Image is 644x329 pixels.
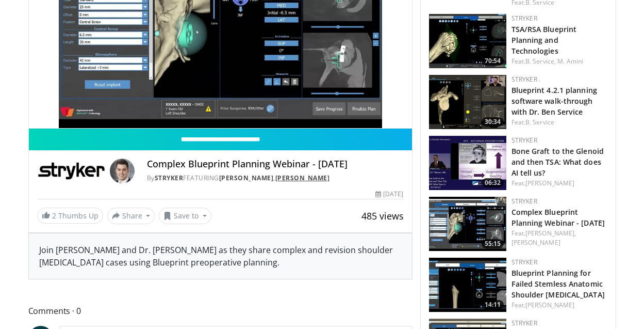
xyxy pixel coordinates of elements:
[511,85,597,117] a: Blueprint 4.2.1 planning software walk-through with Dr. Ben Service
[525,179,574,187] a: [PERSON_NAME]
[511,179,607,188] div: Feat.
[511,301,607,310] div: Feat.
[28,304,412,318] span: Comments 0
[511,258,537,267] a: Stryker
[511,268,605,300] a: Blueprint Planning for Failed Stemless Anatomic Shoulder [MEDICAL_DATA]
[525,301,574,309] a: [PERSON_NAME]
[511,75,541,84] a: Stryker .
[429,136,506,190] img: 2fe98b9b-57e2-46a3-a8ae-c8f1b1498471.150x105_q85_crop-smart_upscale.jpg
[482,178,504,187] span: 06:32
[511,197,537,206] a: Stryker
[511,207,605,228] a: Complex Blueprint Planning Webinar - [DATE]
[52,211,56,221] span: 2
[482,56,504,66] span: 70:54
[37,208,103,224] a: 2 Thumbs Up
[511,118,607,127] div: Feat.
[511,14,537,23] a: Stryker
[482,117,504,127] span: 30:34
[375,190,403,199] div: [DATE]
[429,136,506,190] a: 06:32
[482,300,504,309] span: 14:11
[511,57,607,66] div: Feat.
[275,174,330,182] a: [PERSON_NAME]
[429,14,506,68] img: a4d3b802-610a-4c4d-91a4-ffc1b6f0ec47.150x105_q85_crop-smart_upscale.jpg
[511,319,537,327] a: Stryker
[525,118,554,127] a: B. Service
[511,146,604,178] a: Bone Graft to the Glenoid and then TSA: What does AI tell us?
[482,239,504,248] span: 55:15
[107,208,155,224] button: Share
[557,57,583,66] a: M. Amini
[147,159,404,170] h4: Complex Blueprint Planning Webinar - [DATE]
[429,258,506,312] img: c13ded17-286e-4953-b0b0-4a5850984392.150x105_q85_crop-smart_upscale.jpg
[361,210,404,222] span: 485 views
[525,57,556,66] a: B. Service,
[429,14,506,68] a: 70:54
[511,136,537,145] a: Stryker
[429,197,506,251] img: 2640b230-daff-4365-83bd-21e2b960ecb5.150x105_q85_crop-smart_upscale.jpg
[429,75,506,129] a: 30:34
[37,159,106,183] img: Stryker
[429,258,506,312] a: 14:11
[429,75,506,129] img: 9fb1103d-667f-4bf7-ae7b-90017cecf1e6.150x105_q85_crop-smart_upscale.jpg
[159,208,211,224] button: Save to
[155,174,184,182] a: Stryker
[29,233,412,279] div: Join [PERSON_NAME] and Dr. [PERSON_NAME] as they share complex and revision shoulder [MEDICAL_DAT...
[511,229,607,247] div: Feat.
[525,229,576,238] a: [PERSON_NAME],
[110,159,135,183] img: Avatar
[147,174,404,183] div: By FEATURING ,
[429,197,506,251] a: 55:15
[511,24,577,56] a: TSA/RSA Blueprint Planning and Technologies
[219,174,274,182] a: [PERSON_NAME]
[511,238,560,247] a: [PERSON_NAME]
